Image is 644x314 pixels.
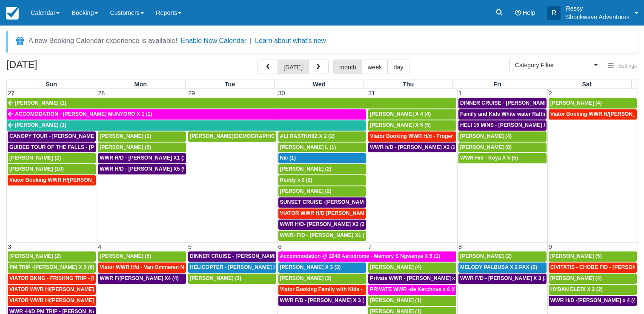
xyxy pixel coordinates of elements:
a: CIVITATIS - CHOBE F/D - [PERSON_NAME] X 2 (3) [549,263,637,273]
span: 8 [458,243,463,250]
span: [PERSON_NAME] (3) [280,275,332,281]
span: Accommodation @ 1048 Aerodrome - Memory S Ngwenya X 6 (1) [280,253,441,259]
a: [PERSON_NAME] (2) [8,251,96,262]
span: HELICOPTER - [PERSON_NAME] X 3 (3) [190,264,289,270]
a: [PERSON_NAME] X 4 (4) [368,109,456,120]
a: Private WWR - [PERSON_NAME] x1 (1) [368,274,456,284]
span: [PERSON_NAME] (2) [9,253,61,259]
span: Thu [403,81,414,88]
a: Reddy x 2 (2) [278,175,366,186]
span: GUIDED TOUR OF THE FALLS - [PERSON_NAME] X 5 (5) [9,144,149,150]
a: WWR F/D - [PERSON_NAME] X 3 (3) [278,296,366,306]
span: [PERSON_NAME] (4) [370,264,421,270]
a: [PERSON_NAME] (2) [8,153,96,163]
p: Ressy [566,4,630,13]
span: [PERSON_NAME] (5) [100,144,151,150]
button: day [387,60,409,74]
a: WWR F/[PERSON_NAME] X4 (4) [98,274,186,284]
span: Settings [618,63,637,69]
span: [PERSON_NAME] (5) [550,253,602,259]
span: [PERSON_NAME] (5) [100,253,151,259]
span: 9 [548,243,553,250]
span: [PERSON_NAME] X 4 (4) [370,111,431,117]
a: CANOPY TOUR - [PERSON_NAME] X5 (5) [8,131,96,142]
span: PRIVATE WWR -de Kerchove x 6 (6) [370,286,458,292]
span: WWR h/D - [PERSON_NAME] X2 (2) [370,144,457,150]
span: Sat [582,81,591,88]
a: WWR H/D- [PERSON_NAME] X2 (2) [278,220,366,230]
a: WWR h/D - [PERSON_NAME] X2 (2) [368,143,456,153]
a: DINNER CRUISE - [PERSON_NAME] X4 (4) [458,98,547,108]
span: Family and Kids White water Rafting - [PERSON_NAME] X4 (4) [460,111,614,117]
span: 31 [367,90,376,97]
span: 4 [97,243,102,250]
span: ALI RASTKHIIZ X 2 (2) [280,133,335,139]
span: Wed [313,81,326,88]
span: HELI 15 MINS - [PERSON_NAME] X4 (4) [460,122,558,128]
a: [PERSON_NAME] (1) [368,296,456,306]
a: [PERSON_NAME] (1) [7,98,456,108]
a: PRIVATE WWR -de Kerchove x 6 (6) [368,285,456,295]
a: WWR H/d - Koya X 5 (5) [458,153,547,163]
a: Family and Kids White water Rafting - [PERSON_NAME] X4 (4) [458,109,547,120]
a: WWR- F/D - [PERSON_NAME] X1 (1) [278,231,366,241]
span: HYDAN ELERI X 2 (2) [550,286,603,292]
span: 6 [278,243,283,250]
span: WWR H/D - [PERSON_NAME] X1 (1) [100,155,188,161]
span: DINNER CRUISE - [PERSON_NAME] X4 (4) [460,100,565,106]
a: [PERSON_NAME] (1) [98,131,186,142]
a: [PERSON_NAME] (2) [458,251,547,262]
span: [PERSON_NAME] X 5 (5) [370,122,431,128]
a: WWR H/D - [PERSON_NAME] X1 (1) [98,153,186,163]
a: [PERSON_NAME] X 5 (5) [368,120,456,131]
a: GUIDED TOUR OF THE FALLS - [PERSON_NAME] X 5 (5) [8,143,96,153]
span: 30 [278,90,286,97]
span: 27 [7,90,15,97]
span: 28 [97,90,106,97]
span: MELODY PALBUSA X 2 PAX (2) [460,264,537,270]
a: WWR H/D - [PERSON_NAME] X5 (5) [98,164,186,174]
span: [PERSON_NAME] (2) [460,253,512,259]
a: [PERSON_NAME] (4) [458,131,547,142]
span: WWR H/D - [PERSON_NAME] X5 (5) [100,166,188,172]
span: Category Filter [515,61,592,69]
span: VIATOR WWR H/[PERSON_NAME] 2 (2) [9,286,106,292]
span: Help [523,9,535,16]
span: Viator Booking WWR H/[PERSON_NAME] [PERSON_NAME][GEOGRAPHIC_DATA] (1) [9,177,220,183]
button: [DATE] [278,60,309,74]
button: week [362,60,388,74]
a: [PERSON_NAME] (5) [98,251,186,262]
a: VIATOR BKNG - FRISHNG TRIP - [PERSON_NAME] X 5 (4) [8,274,96,284]
span: VIATOR WWR H/D [PERSON_NAME] 4 (4) [280,210,382,216]
span: 7 [367,243,372,250]
a: Viator Booking WWR H/[PERSON_NAME] [PERSON_NAME][GEOGRAPHIC_DATA] (1) [8,175,96,186]
a: [PERSON_NAME] (10) [8,164,96,174]
a: [PERSON_NAME] (2) [278,164,366,174]
a: [PERSON_NAME] (1) [7,120,366,131]
span: [PERSON_NAME][DEMOGRAPHIC_DATA] (6) [190,133,301,139]
span: WWR- F/D - [PERSON_NAME] X1 (1) [280,232,369,238]
span: [PERSON_NAME] (4) [550,100,602,106]
span: WWR H/D- [PERSON_NAME] X2 (2) [280,221,366,227]
h2: [DATE] [6,60,114,75]
span: [PERSON_NAME] (1) [15,122,66,128]
a: [PERSON_NAME] (2) [278,186,366,197]
span: SUNSET CRUISE -[PERSON_NAME] X2 (2) [280,199,385,205]
span: 29 [187,90,196,97]
span: [PERSON_NAME] (2) [280,166,332,172]
span: [PERSON_NAME] X 3 (3) [280,264,341,270]
a: [PERSON_NAME][DEMOGRAPHIC_DATA] (6) [188,131,276,142]
span: CANOPY TOUR - [PERSON_NAME] X5 (5) [9,133,112,139]
span: [PERSON_NAME] (3) [190,275,241,281]
span: 2 [548,90,553,97]
button: Enable New Calendar [181,37,246,45]
a: VIATOR WWR H/[PERSON_NAME] 2 (2) [8,285,96,295]
a: [PERSON_NAME] (3) [278,274,366,284]
a: [PERSON_NAME] (8) [458,143,547,153]
img: checkfront-main-nav-mini-logo.png [6,7,19,20]
a: [PERSON_NAME] (4) [549,98,637,108]
a: MELODY PALBUSA X 2 PAX (2) [458,263,547,273]
a: VIATOR WWR H/[PERSON_NAME] 2 (2) [8,296,96,306]
span: PM TRIP -[PERSON_NAME] X 5 (6) [9,264,94,270]
a: Learn about what's new [255,37,326,44]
